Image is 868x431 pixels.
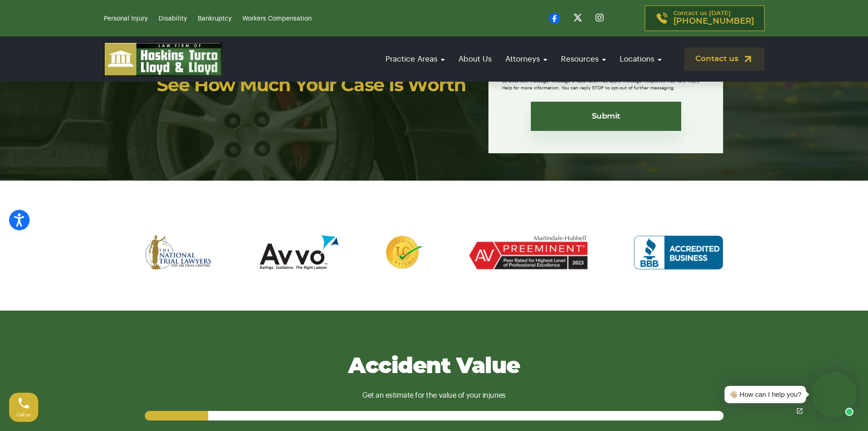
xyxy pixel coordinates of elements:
[145,389,724,402] p: Get an estimate for the value of your injuries
[260,235,339,270] img: AVVO
[531,102,681,131] input: Submit
[556,46,611,72] a: Resources
[684,47,765,71] a: Contact us
[673,10,754,26] p: Contact us [DATE]
[159,16,187,22] a: Disability
[645,5,765,31] a: Contact us [DATE][PHONE_NUMBER]
[385,235,423,270] img: Lead Counsel Rated
[104,16,148,22] a: Personal Injury
[673,17,754,26] span: [PHONE_NUMBER]
[157,77,466,95] a: See How Much Your Case Is Worth
[501,46,552,72] a: Attorneys
[17,412,31,417] span: Call us
[145,352,724,382] h2: Accident Value
[790,401,809,421] a: Open chat
[104,42,222,76] img: logo
[381,46,449,72] a: Practice Areas
[615,46,666,72] a: Locations
[242,16,312,22] a: Workers Compensation
[729,389,801,400] div: 👋🏼 How can I help you?
[198,16,231,22] a: Bankruptcy
[454,46,496,72] a: About Us
[145,235,214,270] img: The National Trial Lawyers Top 100 Trial Lawyers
